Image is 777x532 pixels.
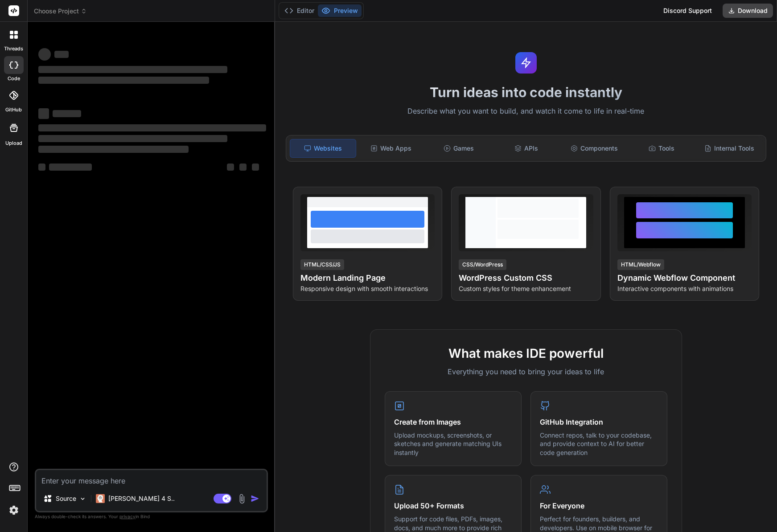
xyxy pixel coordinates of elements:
div: HTML/Webflow [617,259,664,270]
div: HTML/CSS/JS [300,259,344,270]
div: CSS/WordPress [459,259,506,270]
span: ‌ [38,66,227,73]
p: Everything you need to bring your ideas to life [385,366,667,377]
span: ‌ [53,110,81,117]
h4: Dynamic Webflow Component [617,272,752,284]
h4: WordPress Custom CSS [459,272,593,284]
p: Upload mockups, screenshots, or sketches and generate matching UIs instantly [394,431,512,457]
h1: Turn ideas into code instantly [280,84,772,100]
div: Websites [290,139,357,158]
label: GitHub [5,106,22,114]
span: ‌ [38,164,45,171]
img: Claude 4 Sonnet [96,494,105,503]
span: Choose Project [34,7,87,16]
div: Internal Tools [696,139,762,158]
button: Preview [318,4,362,17]
p: Always double-check its answers. Your in Bind [35,512,268,521]
span: ‌ [38,146,189,153]
span: ‌ [38,48,51,61]
h4: Modern Landing Page [300,272,435,284]
h4: For Everyone [540,500,658,511]
label: Upload [5,139,22,147]
label: code [8,75,20,82]
div: Games [426,139,492,158]
span: ‌ [239,164,247,171]
h4: Create from Images [394,417,512,427]
button: Editor [281,4,318,17]
p: Source [56,494,76,503]
div: APIs [493,139,559,158]
span: ‌ [38,77,209,84]
label: threads [4,45,23,53]
span: ‌ [54,51,69,58]
div: Discord Support [658,4,717,18]
img: icon [251,494,259,503]
img: attachment [237,494,247,504]
p: Custom styles for theme enhancement [459,284,593,293]
p: [PERSON_NAME] 4 S.. [108,494,175,503]
img: settings [6,503,21,518]
p: Responsive design with smooth interactions [300,284,435,293]
h4: GitHub Integration [540,417,658,427]
p: Describe what you want to build, and watch it come to life in real-time [280,106,772,117]
p: Connect repos, talk to your codebase, and provide context to AI for better code generation [540,431,658,457]
span: ‌ [252,164,259,171]
div: Web Apps [358,139,424,158]
span: privacy [119,514,136,519]
h4: Upload 50+ Formats [394,500,512,511]
div: Tools [629,139,695,158]
h2: What makes IDE powerful [385,344,667,363]
span: ‌ [38,108,49,119]
button: Download [723,4,773,18]
span: ‌ [38,124,266,131]
span: ‌ [38,135,227,142]
div: Components [561,139,627,158]
img: Pick Models [79,495,86,503]
p: Interactive components with animations [617,284,752,293]
span: ‌ [227,164,234,171]
span: ‌ [49,164,92,171]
